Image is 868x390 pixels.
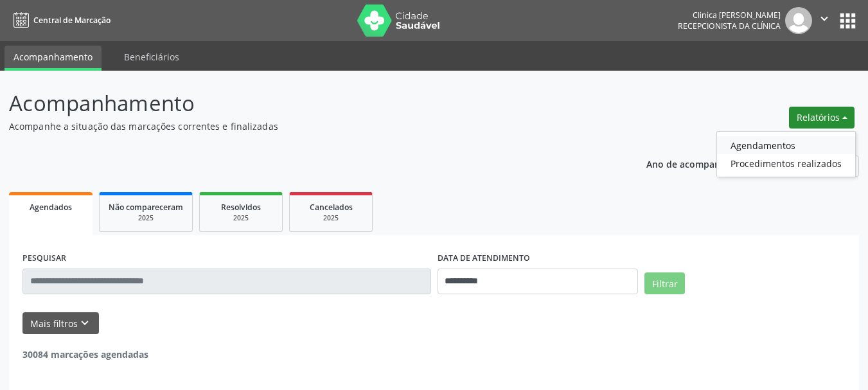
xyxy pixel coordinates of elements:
[9,120,604,133] p: Acompanhe a situação das marcações correntes e finalizadas
[221,202,261,213] span: Resolvidos
[717,154,855,172] a: Procedimentos realizados
[209,213,273,223] div: 2025
[837,10,859,32] button: apps
[33,15,111,26] span: Central de Marcação
[22,312,99,335] button: Mais filtroskeyboard_arrow_down
[4,46,102,71] a: Acompanhamento
[717,136,855,154] a: Agendamentos
[9,87,604,120] p: Acompanhamento
[30,202,72,213] span: Agendados
[646,155,760,172] p: Ano de acompanhamento
[22,348,148,360] strong: 30084 marcações agendadas
[109,202,183,213] span: Não compareceram
[115,46,188,68] a: Beneficiários
[678,21,781,31] span: Recepcionista da clínica
[812,7,837,34] button: 
[22,249,66,269] label: PESQUISAR
[644,272,685,294] button: Filtrar
[817,12,831,26] i: 
[785,7,812,34] img: img
[678,10,781,21] div: Clinica [PERSON_NAME]
[299,213,363,223] div: 2025
[310,202,353,213] span: Cancelados
[9,10,111,31] a: Central de Marcação
[438,249,530,269] label: DATA DE ATENDIMENTO
[716,131,856,177] ul: Relatórios
[78,316,92,330] i: keyboard_arrow_down
[109,213,183,223] div: 2025
[789,107,855,129] button: Relatórios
